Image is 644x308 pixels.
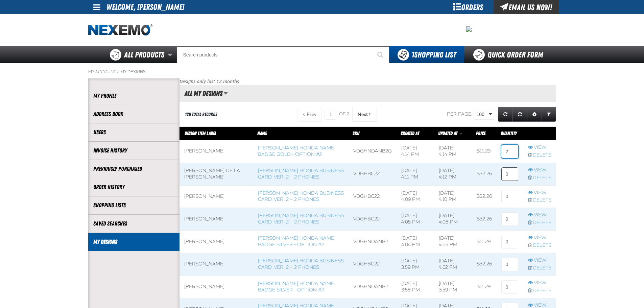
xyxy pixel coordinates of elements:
td: [PERSON_NAME] [180,208,253,231]
span: Per page: [447,111,473,117]
a: [PERSON_NAME] Honda Business Card, Ver. 2 – 2 Phones [258,213,344,225]
a: SKU [353,131,359,136]
td: $32.26 [472,163,497,185]
h2: All My Designs [180,90,222,97]
td: [DATE] 4:08 PM [434,208,472,231]
a: Delete row action [528,197,551,204]
a: Design Item Label [185,131,216,136]
button: Manage grid views. Current view is All My Designs [223,88,228,99]
td: VDGHBC22 [349,208,397,231]
button: You have 1 Shopping List. Open to view details [389,46,464,63]
a: [PERSON_NAME] Honda Business Card, Ver. 2 – 2 Phones [258,258,344,270]
input: 0 [501,167,518,181]
a: Delete row action [528,152,551,159]
button: Open All Products pages [166,46,177,63]
td: [DATE] 4:11 PM [397,163,434,185]
td: [DATE] 3:58 PM [397,276,434,298]
a: [PERSON_NAME] Honda Name Badge Gold - Option #2 [258,145,334,157]
a: View row action [528,235,551,241]
span: Shopping List [411,50,456,60]
td: [PERSON_NAME] [180,140,253,163]
td: $11.29 [472,231,497,253]
a: Updated At [438,131,458,136]
td: [DATE] 3:59 PM [434,276,472,298]
td: [DATE] 3:59 PM [397,253,434,276]
td: [PERSON_NAME] De La [PERSON_NAME] [180,163,253,185]
td: [DATE] 4:05 PM [397,208,434,231]
th: Row actions [523,127,556,140]
a: Delete row action [528,288,551,294]
td: [DATE] 4:14 PM [397,140,434,163]
a: My Profile [93,92,174,100]
td: VDGHBC22 [349,185,397,208]
a: View row action [528,144,551,151]
a: Order History [93,183,174,191]
td: VDGHNDANB2 [349,276,397,298]
td: [DATE] 4:04 PM [397,231,434,253]
button: Next Page [352,107,377,122]
a: Home [88,24,152,36]
div: 126 total records [185,111,217,118]
a: [PERSON_NAME] Honda Business Card, Ver. 2 – 2 Phones [258,168,344,180]
a: Name [257,131,267,136]
a: Expand or Collapse Grid Settings [527,107,542,122]
span: of 2 [339,111,350,117]
input: 0 [501,280,518,294]
input: 0 [501,190,518,203]
a: Invoice History [93,147,174,155]
a: View row action [528,190,551,196]
td: [DATE] 4:12 PM [434,163,472,185]
a: My Designs [93,238,174,246]
input: Current page number [325,109,336,120]
strong: 1 [411,50,414,60]
td: [PERSON_NAME] [180,276,253,298]
a: Delete row action [528,242,551,249]
a: Quick Order Form [464,46,556,63]
td: $32.26 [472,185,497,208]
a: Saved Searches [93,220,174,228]
a: My Account [88,69,116,74]
input: 0 [501,258,518,271]
td: [DATE] 4:10 PM [434,185,472,208]
span: Next Page [358,112,368,117]
a: Reset grid action [512,107,527,122]
a: Users [93,128,174,136]
td: [DATE] 4:02 PM [434,253,472,276]
td: VDGHNDANB2G [349,140,397,163]
a: Delete row action [528,175,551,181]
td: $32.26 [472,208,497,231]
nav: Breadcrumbs [88,69,556,74]
a: [PERSON_NAME] Honda Name Badge Silver - Option #2 [258,281,334,293]
a: Previously Purchased [93,165,174,173]
td: [DATE] 4:05 PM [434,231,472,253]
a: View row action [528,257,551,264]
span: 100 [477,111,487,118]
td: VDGHBC22 [349,253,397,276]
td: $11.29 [472,140,497,163]
a: Shopping Lists [93,202,174,209]
td: [DATE] 4:14 PM [434,140,472,163]
img: Nexemo logo [88,24,152,36]
td: [DATE] 4:09 PM [397,185,434,208]
td: [PERSON_NAME] [180,231,253,253]
img: 30f62db305f4ced946dbffb2f45f5249.jpeg [466,26,472,32]
span: Updated At [438,131,457,136]
p: Designs only last 12 months [180,78,556,85]
a: [PERSON_NAME] Honda Business Card, Ver. 2 – 2 Phones [258,190,344,203]
a: Created At [401,131,419,136]
td: VDGHNDANB2 [349,231,397,253]
input: Search [177,46,389,63]
a: View row action [528,280,551,286]
span: All Products [124,49,164,61]
td: [PERSON_NAME] [180,253,253,276]
a: View row action [528,212,551,218]
input: 0 [501,145,518,158]
a: View row action [528,167,551,173]
td: [PERSON_NAME] [180,185,253,208]
span: Quantity [501,131,517,136]
input: 0 [501,235,518,248]
button: Start Searching [373,46,389,63]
